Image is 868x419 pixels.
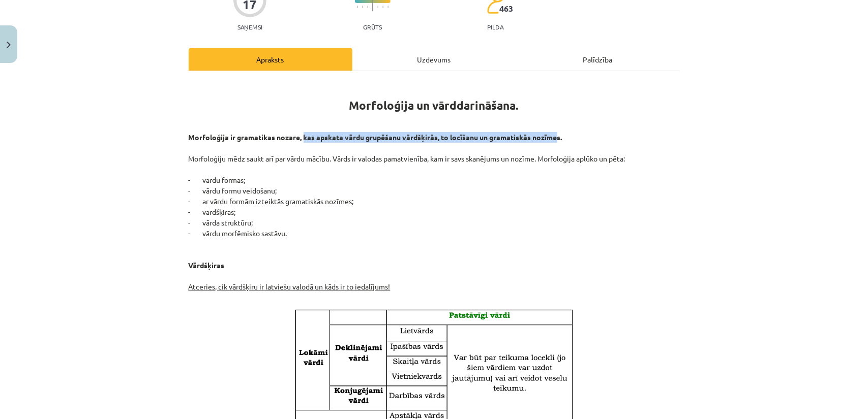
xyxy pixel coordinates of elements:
p: pilda [487,23,503,30]
img: icon-short-line-57e1e144782c952c97e751825c79c345078a6d821885a25fce030b3d8c18986b.svg [377,6,378,8]
img: icon-short-line-57e1e144782c952c97e751825c79c345078a6d821885a25fce030b3d8c18986b.svg [382,6,383,8]
strong: Vārdšķiras [189,250,225,270]
p: Saņemsi [233,23,266,30]
p: Morfoloģiju mēdz saukt arī par vārdu mācību. Vārds ir valodas pamatvienība, kam ir savs skanējums... [189,132,680,303]
div: Palīdzība [516,48,680,71]
img: icon-close-lesson-0947bae3869378f0d4975bcd49f059093ad1ed9edebbc8119c70593378902aed.svg [7,42,11,48]
strong: Morfoloģija ir gramatikas nozare, kas apskata vārdu grupēšanu vārdšķirās, to locīšanu un gramatis... [189,133,562,142]
img: icon-short-line-57e1e144782c952c97e751825c79c345078a6d821885a25fce030b3d8c18986b.svg [362,6,363,8]
u: Atceries, cik vārdšķiru ir latviešu valodā un kāds ir to iedalījums! [189,282,391,291]
p: Grūts [363,23,382,30]
div: Uzdevums [352,48,516,71]
div: Apraksts [189,48,352,71]
b: Morfoloģija un vārddarināšana. [349,98,519,113]
img: icon-short-line-57e1e144782c952c97e751825c79c345078a6d821885a25fce030b3d8c18986b.svg [367,6,368,8]
img: icon-short-line-57e1e144782c952c97e751825c79c345078a6d821885a25fce030b3d8c18986b.svg [387,6,388,8]
span: 463 [499,4,513,13]
img: icon-short-line-57e1e144782c952c97e751825c79c345078a6d821885a25fce030b3d8c18986b.svg [357,6,358,8]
